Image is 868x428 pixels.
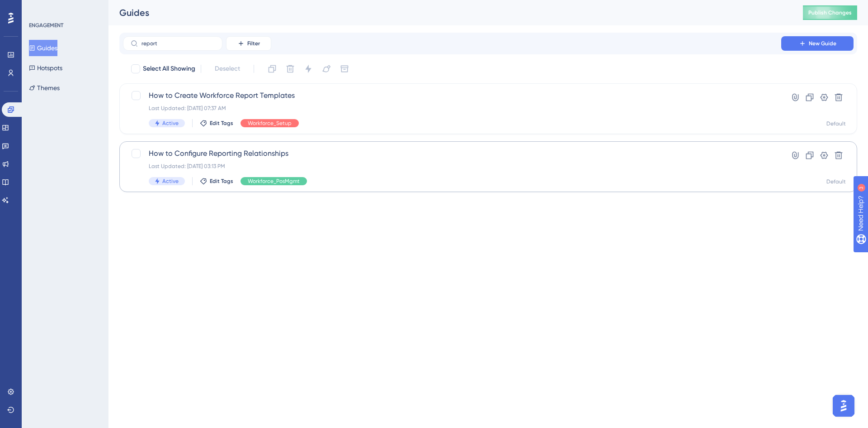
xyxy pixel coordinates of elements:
button: Hotspots [29,60,62,76]
div: Default [826,178,846,185]
div: 3 [63,5,66,12]
div: Default [826,120,846,127]
span: How to Configure Reporting Relationships [149,148,755,159]
button: Guides [29,40,57,56]
div: Last Updated: [DATE] 03:13 PM [149,163,755,170]
div: ENGAGEMENT [29,22,63,29]
button: Deselect [207,61,248,77]
span: Workforce_Setup [248,120,292,127]
span: Select All Showing [143,63,195,74]
button: Filter [226,36,271,51]
span: Need Help? [22,2,57,13]
span: Deselect [215,63,240,74]
iframe: UserGuiding AI Assistant Launcher [830,392,857,419]
span: Edit Tags [210,178,233,185]
button: Themes [29,80,60,96]
div: Last Updated: [DATE] 07:37 AM [149,105,755,112]
span: Active [162,178,179,185]
span: How to Create Workforce Report Templates [149,90,755,101]
button: New Guide [781,36,854,51]
div: Guides [119,6,780,19]
span: Active [162,120,179,127]
span: Workforce_PosMgmt [248,178,300,185]
input: Search [142,40,215,47]
span: New Guide [809,40,836,47]
button: Publish Changes [803,5,857,20]
span: Filter [247,40,260,47]
span: Publish Changes [808,9,852,16]
span: Edit Tags [210,120,233,127]
button: Edit Tags [200,120,233,127]
button: Edit Tags [200,178,233,185]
